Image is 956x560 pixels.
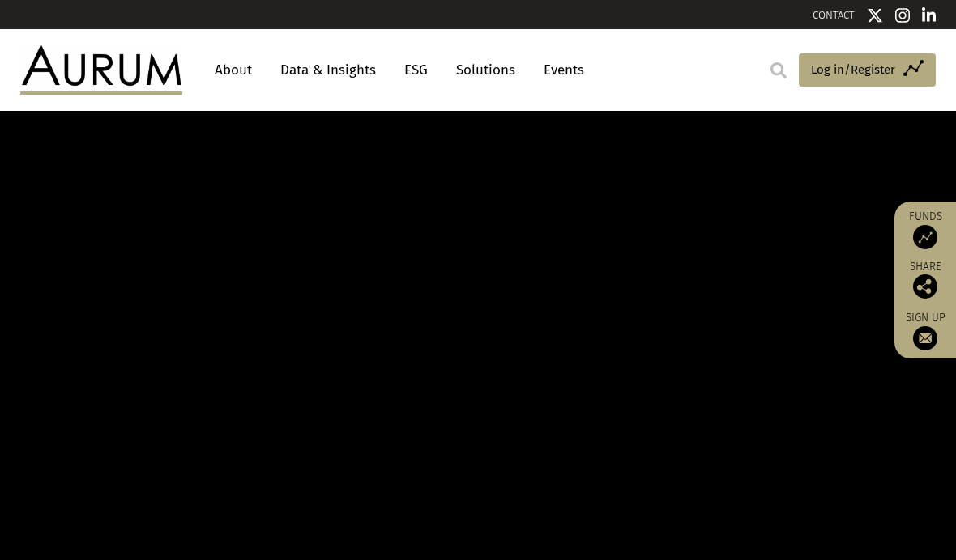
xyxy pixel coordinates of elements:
img: Instagram icon [895,7,910,23]
img: search.svg [770,62,787,78]
img: Share this post [913,274,937,299]
a: About [207,55,260,85]
img: Linkedin icon [922,7,937,23]
a: Log in/Register [799,53,936,87]
img: Twitter icon [867,7,883,23]
a: Data & Insights [272,55,384,85]
a: CONTACT [813,9,855,21]
a: Sign up [903,311,948,350]
span: Log in/Register [811,60,895,79]
a: Solutions [448,55,523,85]
div: Share [903,261,948,299]
img: Aurum [20,45,182,94]
img: Sign up to our newsletter [913,326,937,350]
a: ESG [396,55,436,85]
a: Funds [903,210,948,249]
img: Access Funds [913,225,937,249]
a: Events [536,55,584,85]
